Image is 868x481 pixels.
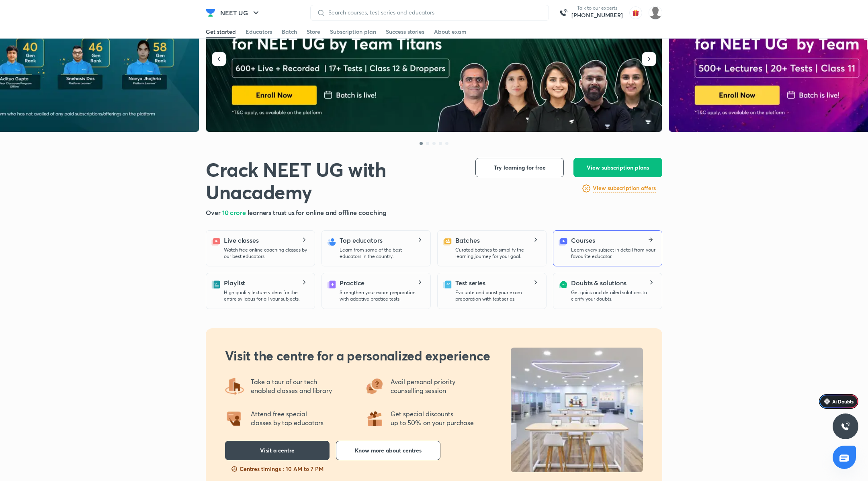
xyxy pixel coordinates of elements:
h6: View subscription offers [593,184,656,192]
img: slots-fillng-fast [231,465,238,473]
h5: Test series [455,278,485,288]
h5: Batches [455,235,479,245]
span: View subscription plans [587,164,649,172]
img: offering2.png [225,409,244,428]
p: Attend free special classes by top educators [251,409,323,427]
h1: Crack NEET UG with Unacademy [206,158,463,203]
a: Success stories [386,25,424,38]
a: [PHONE_NUMBER] [571,11,623,19]
div: Batch [282,28,297,36]
h5: Doubts & solutions [571,278,626,288]
a: Get started [206,25,236,38]
img: avatar [629,6,642,19]
div: Subscription plan [330,28,376,36]
button: NEET UG [215,5,266,21]
p: Curated batches to simplify the learning journey for your goal. [455,247,540,260]
div: Get started [206,28,236,36]
img: Company Logo [206,8,215,18]
a: Educators [246,25,272,38]
a: Ai Doubts [819,394,858,409]
a: Store [307,25,320,38]
a: Batch [282,25,297,38]
p: Evaluate and boost your exam preparation with test series. [455,289,540,302]
button: Know more about centres [336,441,440,460]
img: offering4.png [225,377,244,396]
p: Get quick and detailed solutions to clarify your doubts. [571,289,655,302]
h5: Playlist [224,278,245,288]
img: uncentre_LP_b041622b0f.jpg [511,348,643,472]
button: Try learning for free [475,158,564,177]
p: Learn from some of the best educators in the country. [340,247,424,260]
h5: Live classes [224,235,259,245]
a: View subscription offers [593,184,656,193]
a: About exam [434,25,467,38]
h5: Courses [571,235,595,245]
img: ttu [841,422,850,431]
button: View subscription plans [573,158,662,177]
div: Educators [246,28,272,36]
input: Search courses, test series and educators [325,9,542,16]
a: Subscription plan [330,25,376,38]
p: Talk to our experts [571,5,623,11]
h5: Practice [340,278,364,288]
img: Subrat [649,6,662,20]
p: Centres timings : 10 AM to 7 PM [240,465,323,473]
img: offering1.png [365,409,384,428]
span: Try learning for free [494,164,546,172]
span: learners trust us for online and offline coaching [248,208,387,217]
div: Store [307,28,320,36]
img: Icon [824,398,830,405]
p: Learn every subject in detail from your favourite educator. [571,247,655,260]
span: Visit a centre [260,446,295,454]
button: Visit a centre [225,441,330,460]
span: Ai Doubts [832,398,854,405]
h2: Visit the centre for a personalized experience [225,348,490,364]
img: call-us [555,5,571,21]
span: Know more about centres [355,446,422,454]
h5: Top educators [340,235,383,245]
p: Strengthen your exam preparation with adaptive practice tests. [340,289,424,302]
img: offering3.png [365,377,384,396]
span: 10 crore [222,208,248,217]
p: Take a tour of our tech enabled classes and library [251,377,332,395]
p: Avail personal priority counselling session [391,377,457,395]
p: Watch free online coaching classes by our best educators. [224,247,308,260]
p: Get special discounts up to 50% on your purchase [391,409,474,427]
p: High quality lecture videos for the entire syllabus for all your subjects. [224,289,308,302]
div: About exam [434,28,467,36]
div: Success stories [386,28,424,36]
span: Over [206,208,222,217]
